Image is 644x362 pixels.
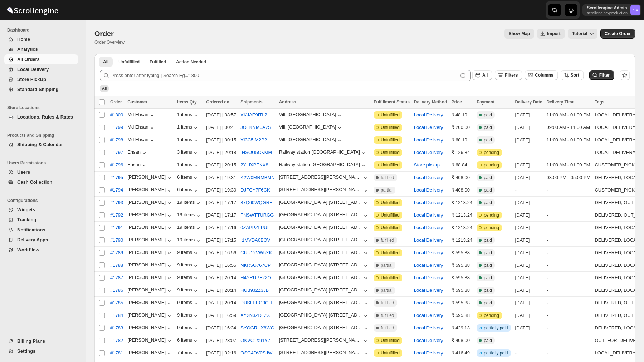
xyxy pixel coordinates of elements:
button: [PERSON_NAME] [127,212,173,219]
button: Filter [589,70,614,80]
button: Sort [561,70,584,80]
button: Local Delivery [414,212,443,218]
button: [PERSON_NAME] [127,250,173,257]
button: Local Delivery [414,237,443,243]
button: 3 items [177,149,199,156]
button: 7 items [177,350,199,357]
div: [PERSON_NAME] [127,300,173,307]
button: Vill. [GEOGRAPHIC_DATA] [279,112,343,119]
button: Widgets [4,205,78,215]
div: 19 items [177,212,202,219]
span: #1784 [110,312,123,319]
button: [STREET_ADDRESS][PERSON_NAME], [279,337,370,344]
button: Analytics [4,44,78,54]
button: #1797 [106,147,127,158]
button: ActionNeeded [172,57,210,67]
span: All [103,59,108,65]
button: [PERSON_NAME] [127,237,173,244]
span: All [102,86,107,91]
button: Filters [495,70,522,80]
button: Local Delivery [414,175,443,180]
button: Local Delivery [414,350,443,356]
span: Order [94,30,113,38]
button: [GEOGRAPHIC_DATA] [STREET_ADDRESS] [279,312,370,319]
span: Shipping & Calendar [17,142,63,147]
button: OSG4DV0SJW [240,350,272,356]
div: [GEOGRAPHIC_DATA] [STREET_ADDRESS] [279,237,362,242]
button: 6 items [177,187,199,194]
span: #1783 [110,324,123,332]
button: #1789 [106,247,127,259]
span: #1787 [110,274,123,281]
span: Delivery Method [414,100,447,105]
div: [DATE] | 00:15 [206,136,236,144]
button: XY2N3ZD1ZX [240,313,270,318]
button: All [99,57,113,67]
button: [GEOGRAPHIC_DATA] [STREET_ADDRESS] [279,225,370,232]
span: Import [547,31,560,37]
span: #1796 [110,161,123,169]
div: [DATE] [515,124,542,131]
button: Local Delivery [414,200,443,205]
div: [DATE] [515,136,542,144]
div: 19 items [177,225,202,232]
div: 1 items [177,162,199,169]
button: Fulfilled [145,57,170,67]
button: Import [537,29,565,39]
button: Cash Collection [4,177,78,187]
button: Local Delivery [414,187,443,193]
button: Create custom order [600,29,635,39]
div: [PERSON_NAME] [127,312,173,319]
button: 6 items [177,174,199,182]
button: Local Delivery [414,125,443,130]
button: [GEOGRAPHIC_DATA] [STREET_ADDRESS] [279,199,370,207]
button: #1785 [106,297,127,309]
button: WorkFlow [4,245,78,255]
button: OKVC1X91Y7 [240,338,270,343]
button: Vill. [GEOGRAPHIC_DATA] [279,137,343,144]
span: Items Qty [177,100,197,105]
span: Store Locations [7,105,81,111]
div: [GEOGRAPHIC_DATA] [STREET_ADDRESS] [279,325,362,330]
button: 9 items [177,312,199,319]
span: Unfulfilled [381,112,400,118]
span: Products and Shipping [7,132,81,138]
button: Home [4,34,78,44]
span: #1785 [110,299,123,307]
div: ₹ 48.19 [452,111,473,119]
button: 19 items [177,199,202,207]
div: 1 items [177,124,199,131]
button: IHSOU5CKMM [240,150,272,155]
span: paid [484,112,492,118]
span: Billing Plans [17,338,45,344]
button: 1 items [177,137,199,144]
button: [PERSON_NAME] [127,199,173,207]
button: PUSLEEG3CH [240,300,272,305]
input: Press enter after typing | Search Eg.#1800 [111,70,458,81]
button: 0ZAPPZLPUI [240,225,268,230]
span: Fulfilled [150,59,166,65]
button: #1794 [106,184,127,196]
span: Columns [535,73,553,78]
span: Tags [595,100,604,105]
span: Unfulfilled [118,59,140,65]
span: Settings [17,348,35,354]
button: 9 items [177,287,199,294]
button: 9 items [177,275,199,282]
span: WorkFlow [17,247,39,252]
button: Railway station [GEOGRAPHIC_DATA] [279,149,367,156]
button: [STREET_ADDRESS][PERSON_NAME], [279,174,370,182]
button: [PERSON_NAME] [127,275,173,282]
div: [GEOGRAPHIC_DATA] [STREET_ADDRESS] [279,300,362,305]
button: [GEOGRAPHIC_DATA] [STREET_ADDRESS] [279,262,370,269]
button: 1 items [177,112,199,119]
button: [PERSON_NAME] [127,225,173,232]
button: Local Delivery [414,313,443,318]
text: SA [633,8,638,12]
